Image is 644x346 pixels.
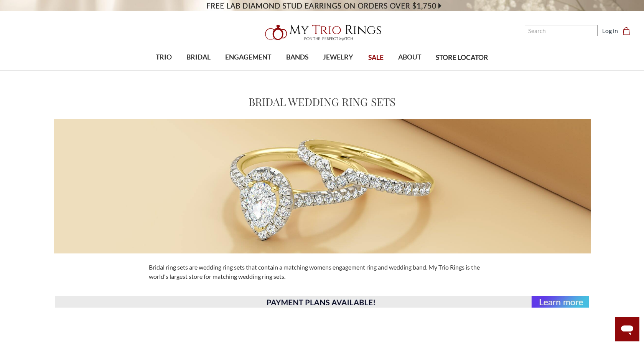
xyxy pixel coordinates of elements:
svg: cart.cart_preview [623,27,630,35]
span: ENGAGEMENT [225,52,271,62]
span: JEWELRY [323,52,353,62]
span: BRIDAL [186,52,211,62]
span: ABOUT [398,52,421,62]
a: BANDS [279,45,316,70]
a: BRIDAL [179,45,218,70]
a: SALE [361,45,390,70]
button: submenu toggle [244,70,252,71]
a: JEWELRY [316,45,361,70]
a: TRIO [148,45,179,70]
span: SALE [368,53,384,63]
a: ABOUT [391,45,428,70]
a: STORE LOCATOR [428,45,496,70]
button: submenu toggle [406,70,413,71]
button: submenu toggle [334,70,342,71]
button: submenu toggle [293,70,301,71]
a: My Trio Rings [187,20,457,45]
h1: Bridal Wedding Ring Sets [249,94,396,110]
button: submenu toggle [195,70,203,71]
img: My Trio Rings [261,20,384,45]
span: TRIO [156,52,172,62]
a: ENGAGEMENT [218,45,278,70]
span: STORE LOCATOR [436,53,488,63]
input: Search [525,25,598,36]
a: Cart with 0 items [623,26,635,35]
a: Log in [602,26,618,35]
p: Bridal ring sets are wedding ring sets that contain a matching womens engagement ring and wedding... [149,263,496,281]
button: submenu toggle [160,70,168,71]
span: BANDS [286,52,308,62]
